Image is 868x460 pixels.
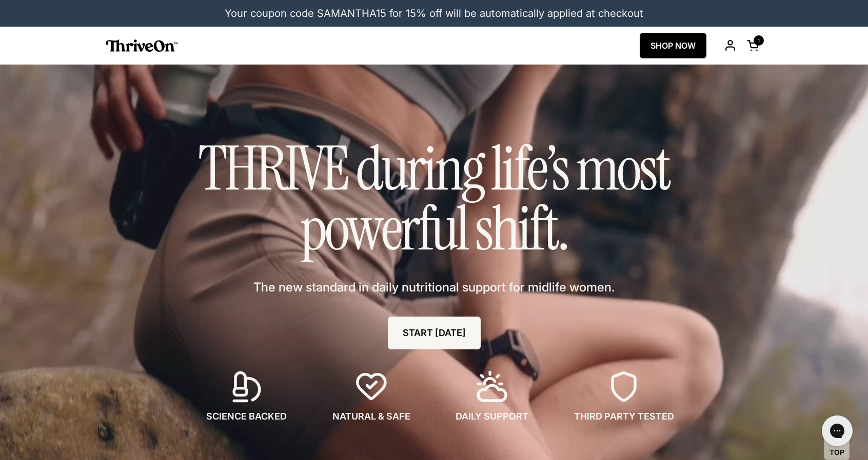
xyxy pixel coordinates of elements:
[830,448,844,457] span: Top
[206,410,287,423] span: SCIENCE BACKED
[456,410,528,423] span: DAILY SUPPORT
[640,33,706,58] a: SHOP NOW
[177,139,691,258] h1: THRIVE during life’s most powerful shift.
[253,279,615,296] span: The new standard in daily nutritional support for midlife women.
[574,410,674,423] span: THIRD PARTY TESTED
[332,410,410,423] span: NATURAL & SAFE
[388,317,481,349] a: START [DATE]
[817,412,858,450] iframe: Gorgias live chat messenger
